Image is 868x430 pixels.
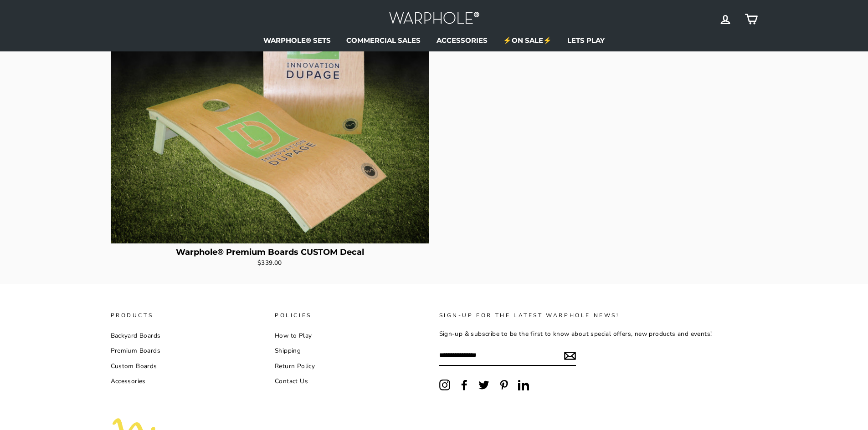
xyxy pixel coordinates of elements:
a: COMMERCIAL SALES [339,33,427,47]
a: LETS PLAY [560,33,611,47]
a: Premium Boards [111,344,161,358]
a: ⚡ON SALE⚡ [496,33,559,47]
a: Backyard Boards [111,329,161,343]
p: POLICIES [275,311,429,320]
a: Shipping [275,344,301,358]
a: ACCESSORIES [430,33,494,47]
p: Sign-up for the latest warphole news! [439,311,730,320]
ul: Primary [111,33,758,47]
img: Warphole [389,9,480,29]
a: WARPHOLE® SETS [257,33,338,47]
a: Contact Us [275,374,308,388]
a: Accessories [111,374,146,388]
a: Return Policy [275,359,315,373]
p: Sign-up & subscribe to be the first to know about special offers, new products and events! [439,329,730,339]
div: Warphole® Premium Boards CUSTOM Decal [111,248,429,256]
a: How to Play [275,329,312,343]
a: Custom Boards [111,359,157,373]
p: PRODUCTS [111,311,265,320]
div: $339.00 [111,258,429,268]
